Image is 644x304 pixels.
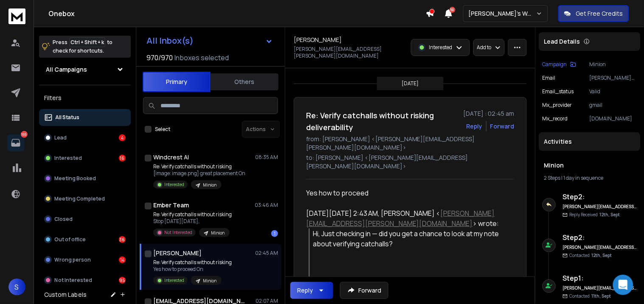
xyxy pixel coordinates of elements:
div: | [544,175,636,181]
h1: All Campaigns [46,65,87,74]
div: Reply [297,286,313,295]
p: [DOMAIN_NAME] [590,115,637,122]
button: Meeting Booked [39,170,131,187]
p: Re: Verify catchalls without risking [153,211,232,218]
p: Wrong person [54,257,91,263]
button: Out of office36 [39,231,131,248]
p: Minion [203,278,217,284]
p: Meeting Completed [54,195,105,202]
button: Interested16 [39,150,131,167]
p: Minion [590,61,637,68]
p: 08:35 AM [255,154,278,161]
p: gmail [590,102,637,109]
div: Yes how to proceed [306,188,508,198]
h1: Onebox [48,8,426,19]
button: Primary [143,72,211,92]
p: Valid [590,88,637,95]
span: 2 Steps [544,174,561,181]
div: Open Intercom Messenger [613,275,633,295]
p: Minion [203,182,217,188]
h6: [PERSON_NAME][EMAIL_ADDRESS][PERSON_NAME][DOMAIN_NAME] [563,244,637,251]
p: [PERSON_NAME]'s Workspace [469,9,536,18]
div: 16 [119,155,126,162]
p: Not Interested [164,229,192,236]
p: Interested [429,44,453,51]
p: Out of office [54,236,86,243]
button: Campaign [543,61,577,68]
button: Others [211,73,278,91]
p: mx_provider [543,102,572,109]
span: 1 day in sequence [564,174,604,181]
h1: Ember Team [153,201,189,209]
button: Not Interested95 [39,272,131,289]
h1: [PERSON_NAME] [153,249,202,257]
button: All Status [39,109,131,126]
p: Lead [54,134,67,141]
div: Activities [539,132,641,151]
p: Minion [211,230,225,236]
span: Ctrl + Shift + k [69,37,105,47]
p: [DATE] : 02:45 am [464,109,515,118]
div: 1 [271,230,278,237]
p: Contacted [570,293,611,299]
p: All Status [55,114,79,121]
p: Yes how to proceed On [153,266,232,273]
p: [image: image.png] great placement On [153,170,245,177]
button: Forward [340,282,388,299]
p: [PERSON_NAME][EMAIL_ADDRESS][PERSON_NAME][DOMAIN_NAME] [590,75,637,81]
h1: All Inbox(s) [146,36,194,45]
p: Get Free Credits [576,9,623,18]
p: Campaign [543,61,567,68]
p: Press to check for shortcuts. [53,38,112,55]
button: Get Free Credits [558,5,629,22]
p: to: [PERSON_NAME] <[PERSON_NAME][EMAIL_ADDRESS][PERSON_NAME][DOMAIN_NAME]> [306,153,515,170]
div: 36 [119,236,126,243]
p: Lead Details [544,37,580,46]
button: Reply [467,122,483,131]
button: Reply [290,282,333,299]
h3: Inboxes selected [174,53,229,63]
h6: Step 2 : [563,192,637,202]
span: 11th, Sept [592,293,611,299]
button: Wrong person14 [39,251,131,268]
p: 02:45 AM [255,250,278,257]
p: Re: Verify catchalls without risking [153,163,245,170]
p: mx_record [543,115,568,122]
h3: Filters [39,92,131,104]
h1: Windcrest AI [153,153,189,162]
p: email_status [543,88,574,95]
p: Add to [477,44,492,51]
p: 03:46 AM [255,202,278,209]
span: 970 / 970 [146,53,173,63]
span: 50 [450,7,456,13]
button: S [8,279,25,296]
p: Closed [54,216,73,223]
p: [PERSON_NAME][EMAIL_ADDRESS][PERSON_NAME][DOMAIN_NAME] [294,46,406,59]
h1: Minion [544,161,636,170]
button: Lead4 [39,129,131,146]
div: [DATE][DATE] 2:43 AM, [PERSON_NAME] < > wrote: [306,208,508,229]
h6: Step 1 : [563,273,637,283]
p: [DATE] [402,80,419,87]
h1: [PERSON_NAME] [294,36,342,44]
h6: [PERSON_NAME][EMAIL_ADDRESS][PERSON_NAME][DOMAIN_NAME] [563,204,637,210]
button: All Inbox(s) [140,32,280,49]
h6: [PERSON_NAME][EMAIL_ADDRESS][PERSON_NAME][DOMAIN_NAME] [563,285,637,291]
div: Forward [490,122,515,131]
p: Reply Received [570,212,620,218]
p: Stop [DATE][DATE], [153,218,232,225]
button: Closed [39,211,131,228]
img: logo [8,8,25,24]
button: All Campaigns [39,61,131,78]
div: 95 [119,277,126,284]
p: Interested [164,181,184,188]
div: 4 [119,134,126,141]
a: 165 [7,134,24,151]
p: Interested [164,277,184,284]
p: Not Interested [54,277,92,284]
p: Meeting Booked [54,175,96,182]
span: 12th, Sept [600,212,620,218]
h1: Re: Verify catchalls without risking deliverability [306,109,458,133]
p: 165 [21,131,28,138]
